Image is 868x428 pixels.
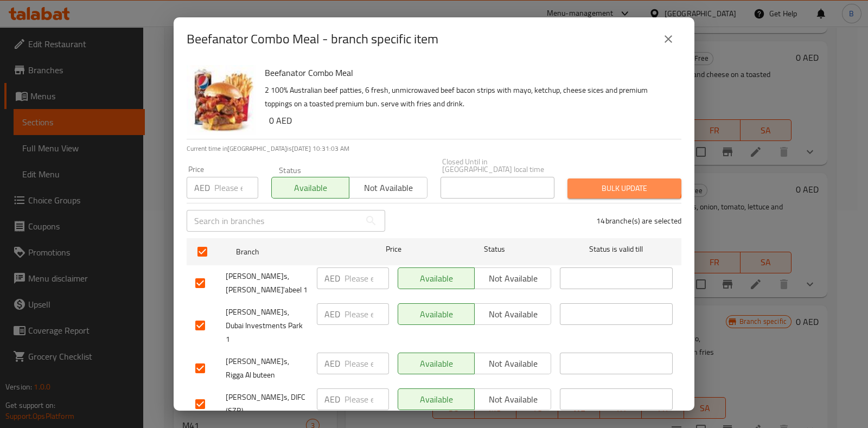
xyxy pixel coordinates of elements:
p: 2 100% Australian beef patties, 6 fresh, unmicrowaved beef bacon strips with mayo, ketchup, chees... [265,84,673,111]
p: AED [324,393,340,406]
span: Available [403,392,470,407]
span: Available [403,306,470,322]
button: Not available [474,267,551,289]
span: Available [403,356,470,372]
span: Not available [354,180,423,196]
button: Available [398,388,475,410]
button: Available [398,303,475,325]
input: Please enter price [214,177,258,199]
button: Bulk update [567,178,681,199]
p: AED [194,181,210,194]
span: Branch [236,245,349,259]
span: Not available [479,306,547,322]
button: Available [398,353,475,374]
span: [PERSON_NAME]s, Dubai Investments Park 1 [226,305,308,346]
h6: Beefanator Combo Meal [265,65,673,80]
p: AED [324,308,340,321]
span: Available [276,180,345,196]
p: Current time in [GEOGRAPHIC_DATA] is [DATE] 10:31:03 AM [187,144,681,154]
button: Available [398,267,475,289]
input: Please enter price [344,303,389,325]
span: Available [403,271,470,286]
h6: 0 AED [269,113,673,128]
button: Not available [474,388,551,410]
button: Not available [349,177,427,199]
button: Not available [474,353,551,374]
span: Not available [479,271,547,286]
img: Beefanator Combo Meal [187,65,256,135]
input: Please enter price [344,267,389,289]
span: [PERSON_NAME]s, Rigga Al buteen [226,355,308,382]
input: Please enter price [344,388,389,410]
p: AED [324,272,340,285]
p: AED [324,357,340,370]
span: Not available [479,356,547,372]
span: Status [438,242,551,256]
h2: Beefanator Combo Meal - branch specific item [187,30,438,48]
span: Bulk update [576,182,673,195]
span: Status is valid till [560,242,673,256]
button: close [655,26,681,52]
span: Not available [479,392,547,407]
span: Price [358,242,430,256]
button: Available [271,177,349,199]
input: Search in branches [187,210,360,232]
p: 14 branche(s) are selected [596,215,681,226]
span: [PERSON_NAME]s, [PERSON_NAME]'abeel 1 [226,270,308,297]
button: Not available [474,303,551,325]
span: [PERSON_NAME]s, DIFC (SZR) [226,391,308,418]
input: Please enter price [344,353,389,374]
